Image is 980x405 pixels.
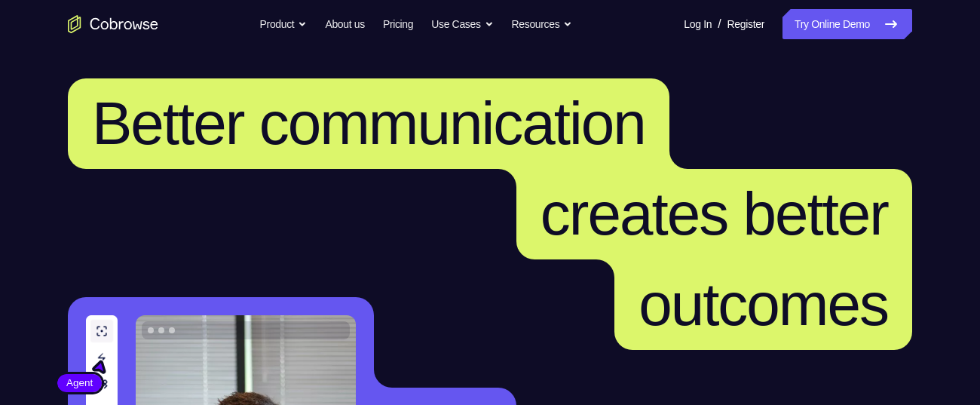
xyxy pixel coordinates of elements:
[57,376,102,391] span: Agent
[431,9,493,39] button: Use Cases
[92,90,645,157] span: Better communication
[718,15,721,33] span: /
[325,9,364,39] a: About us
[68,15,158,33] a: Go to the home page
[383,9,413,39] a: Pricing
[684,9,712,39] a: Log In
[639,271,888,338] span: outcomes
[512,9,573,39] button: Resources
[541,180,888,247] span: creates better
[782,9,912,39] a: Try Online Demo
[260,9,308,39] button: Product
[727,9,764,39] a: Register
